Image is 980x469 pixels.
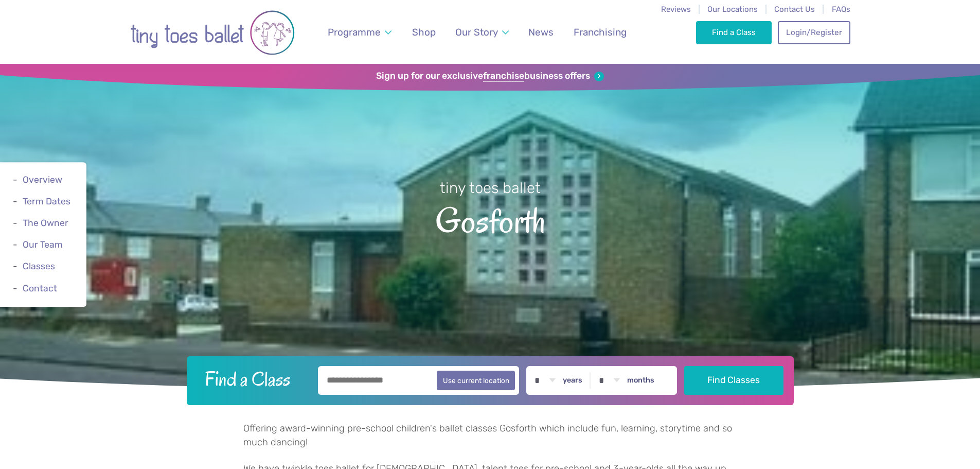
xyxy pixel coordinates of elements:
[23,218,68,228] a: The Owner
[130,7,295,59] img: tiny toes ballet
[524,20,559,44] a: News
[18,198,962,240] span: Gosforth
[23,175,62,185] a: Overview
[23,262,55,272] a: Classes
[574,26,627,38] span: Franchising
[328,26,381,38] span: Programme
[528,26,554,38] span: News
[197,366,311,392] h2: Find a Class
[707,5,758,14] a: Our Locations
[832,5,850,14] a: FAQs
[437,371,515,390] button: Use current location
[23,283,57,293] a: Contact
[696,21,772,44] a: Find a Class
[661,5,691,14] a: Reviews
[243,422,737,450] p: Offering award-winning pre-school children's ballet classes Gosforth which include fun, learning,...
[483,71,524,82] strong: franchise
[23,239,63,250] a: Our Team
[563,376,582,385] label: years
[568,20,631,44] a: Franchising
[778,21,850,44] a: Login/Register
[774,5,815,14] a: Contact Us
[323,20,396,44] a: Programme
[455,26,498,38] span: Our Story
[407,20,440,44] a: Shop
[684,366,783,395] button: Find Classes
[627,376,654,385] label: months
[412,26,436,38] span: Shop
[23,196,70,206] a: Term Dates
[440,179,541,197] small: tiny toes ballet
[376,71,604,82] a: Sign up for our exclusivefranchisebusiness offers
[450,20,513,44] a: Our Story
